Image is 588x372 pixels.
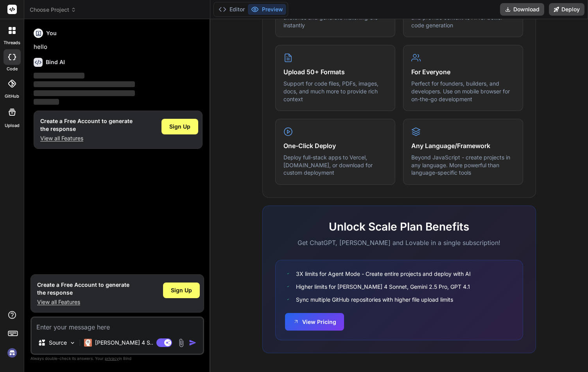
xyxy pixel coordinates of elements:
[34,90,135,96] span: ‌
[283,154,387,177] p: Deploy full-stack apps to Vercel, [DOMAIN_NAME], or download for custom deployment
[5,93,19,100] label: GitHub
[95,339,153,347] p: [PERSON_NAME] 4 S..
[34,73,84,79] span: ‌
[5,346,19,359] img: signin
[30,355,204,362] p: Always double-check its answers. Your in Bind
[411,154,515,177] p: Beyond JavaScript - create projects in any language. More powerful than language-specific tools
[84,339,92,347] img: Claude 4 Sonnet
[296,283,470,291] span: Higher limits for [PERSON_NAME] 4 Sonnet, Gemini 2.5 Pro, GPT 4.1
[411,141,515,150] h4: Any Language/Framework
[248,4,286,15] button: Preview
[549,3,584,16] button: Deploy
[283,67,387,77] h4: Upload 50+ Formats
[46,29,57,37] h6: You
[30,6,76,14] span: Choose Project
[283,80,387,103] p: Support for code files, PDFs, images, docs, and much more to provide rich context
[215,4,248,15] button: Editor
[69,340,76,346] img: Pick Models
[40,117,133,133] h1: Create a Free Account to generate the response
[411,80,515,103] p: Perfect for founders, builders, and developers. Use on mobile browser for on-the-go development
[5,122,20,129] label: Upload
[283,141,387,150] h4: One-Click Deploy
[177,338,186,347] img: attachment
[49,339,67,347] p: Source
[171,286,192,294] span: Sign Up
[275,238,523,247] p: Get ChatGPT, [PERSON_NAME] and Lovable in a single subscription!
[7,66,18,72] label: code
[105,356,119,361] span: privacy
[46,58,65,66] h6: Bind AI
[189,339,197,347] img: icon
[34,99,59,105] span: ‌
[500,3,544,16] button: Download
[37,281,129,297] h1: Create a Free Account to generate the response
[411,67,515,77] h4: For Everyone
[296,270,471,278] span: 3X limits for Agent Mode - Create entire projects and deploy with AI
[34,43,203,52] p: hello
[40,134,133,142] p: View all Features
[4,39,20,46] label: threads
[34,81,135,87] span: ‌
[296,295,453,304] span: Sync multiple GitHub repositories with higher file upload limits
[169,123,190,131] span: Sign Up
[37,298,129,306] p: View all Features
[285,313,344,331] button: View Pricing
[275,218,523,235] h2: Unlock Scale Plan Benefits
